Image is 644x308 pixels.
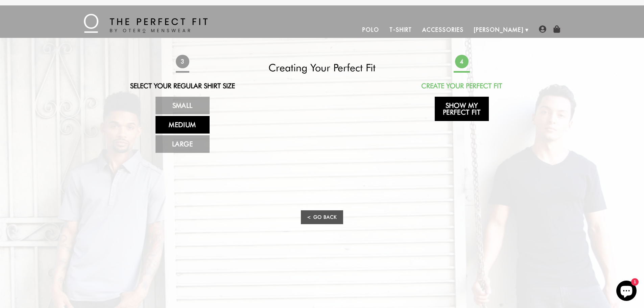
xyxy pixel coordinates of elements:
[84,14,208,33] img: The Perfect Fit - by Otero Menswear - Logo
[614,281,639,303] inbox-online-store-chat: Shopify online store chat
[175,55,189,69] span: 3
[455,55,469,69] span: 4
[156,135,210,153] a: Large
[417,22,469,38] a: Accessories
[301,210,343,224] a: < Go Back
[435,97,489,121] a: Show My Perfect Fit
[123,82,242,90] h2: Select Your Regular Shirt Size
[469,22,529,38] a: [PERSON_NAME]
[357,22,384,38] a: Polo
[402,82,522,90] h2: Create Your Perfect Fit
[539,25,546,33] img: user-account-icon.png
[262,62,382,74] h2: Creating Your Perfect Fit
[156,116,210,134] a: Medium
[156,97,210,114] a: Small
[553,25,560,33] img: shopping-bag-icon.png
[384,22,417,38] a: T-Shirt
